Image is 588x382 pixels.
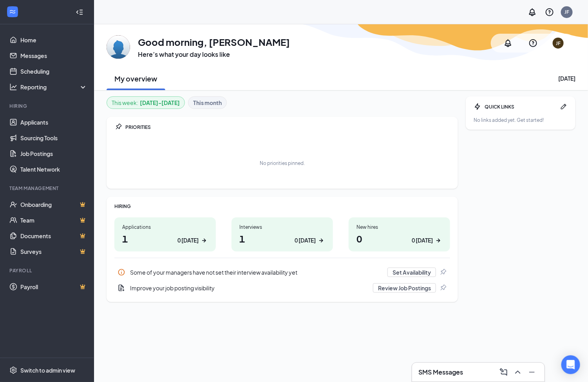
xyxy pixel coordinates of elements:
a: Scheduling [20,63,87,79]
button: Minimize [526,366,538,378]
svg: Notifications [528,7,537,17]
div: 0 [DATE] [295,236,316,244]
div: New hires [356,224,442,230]
div: PRIORITIES [125,124,450,130]
div: HIRING [114,203,450,210]
div: [DATE] [558,74,575,82]
div: 0 [DATE] [412,236,433,244]
a: DocumentsCrown [20,228,87,244]
div: Improve your job posting visibility [114,280,450,296]
h3: SMS Messages [418,368,463,377]
svg: QuestionInfo [545,7,554,17]
svg: Settings [9,366,17,374]
a: SurveysCrown [20,244,87,259]
svg: ArrowRight [317,237,325,244]
h1: 1 [239,232,325,245]
a: New hires00 [DATE]ArrowRight [349,217,450,252]
a: Messages [20,48,87,63]
h2: My overview [115,74,157,83]
svg: QuestionInfo [528,38,538,48]
div: Improve your job posting visibility [130,284,368,292]
a: Sourcing Tools [20,130,87,146]
a: Interviews10 [DATE]ArrowRight [232,217,333,252]
div: Some of your managers have not set their interview availability yet [114,264,450,280]
a: Applicants [20,114,87,130]
div: Some of your managers have not set their interview availability yet [130,268,383,276]
a: TeamCrown [20,212,87,228]
h1: Good morning, [PERSON_NAME] [138,35,290,49]
svg: ChevronUp [513,368,523,377]
div: Interviews [239,224,325,230]
svg: DocumentAdd [118,284,125,292]
svg: Pin [114,123,122,131]
b: This month [193,98,222,107]
div: Open Intercom Messenger [561,355,580,374]
div: 0 [DATE] [177,236,199,244]
a: Home [20,32,87,48]
svg: Notifications [503,38,513,48]
button: ComposeMessage [498,366,510,378]
a: Talent Network [20,161,87,177]
div: JF [564,9,569,15]
div: JF [556,40,561,47]
button: Review Job Postings [373,283,436,293]
div: Hiring [9,103,86,109]
svg: Collapse [76,8,83,16]
svg: Pen [560,103,568,110]
svg: ArrowRight [200,237,208,244]
svg: Pin [439,268,447,276]
button: Set Availability [387,268,436,277]
svg: WorkstreamLogo [9,8,16,16]
a: Applications10 [DATE]ArrowRight [114,217,216,252]
h3: Here’s what your day looks like [138,50,290,59]
a: OnboardingCrown [20,197,87,212]
svg: Pin [439,284,447,292]
svg: Minimize [527,368,537,377]
div: Team Management [9,185,86,192]
a: Job Postings [20,146,87,161]
img: John Fortney [107,35,130,59]
a: DocumentAddImprove your job posting visibilityReview Job PostingsPin [114,280,450,296]
div: Payroll [9,267,86,274]
div: No links added yet. Get started! [474,117,568,123]
svg: Analysis [9,83,17,91]
button: ChevronUp [512,366,524,378]
svg: ComposeMessage [499,368,508,377]
div: QUICK LINKS [485,103,557,110]
a: InfoSome of your managers have not set their interview availability yetSet AvailabilityPin [114,264,450,280]
div: No priorities pinned. [260,160,305,167]
a: PayrollCrown [20,279,87,295]
svg: Info [118,268,125,276]
div: Applications [122,224,208,230]
div: This week : [112,98,180,107]
div: Reporting [20,83,88,91]
svg: ArrowRight [434,237,442,244]
svg: Bolt [474,103,481,110]
h1: 1 [122,232,208,245]
div: Switch to admin view [20,366,75,374]
h1: 0 [356,232,442,245]
b: [DATE] - [DATE] [140,98,180,107]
